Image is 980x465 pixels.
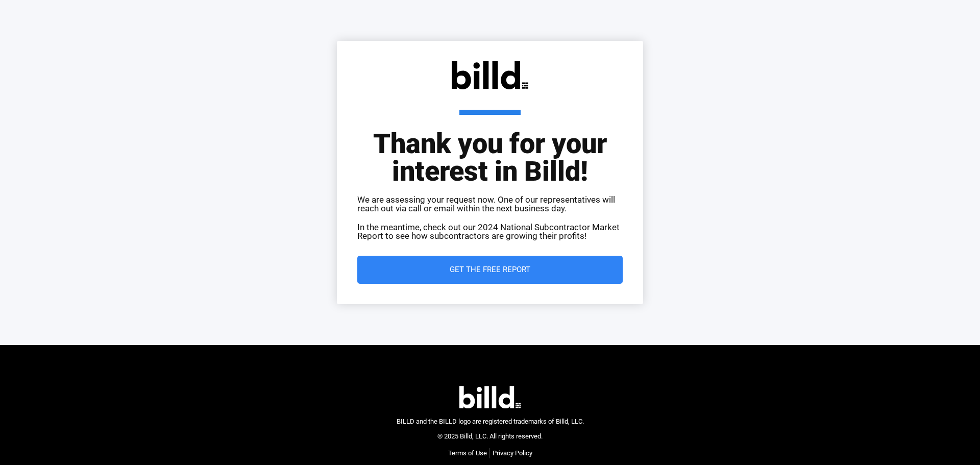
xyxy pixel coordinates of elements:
[357,110,623,185] h1: Thank you for your interest in Billd!
[493,448,532,458] a: Privacy Policy
[397,418,584,440] span: BILLD and the BILLD logo are registered trademarks of Billd, LLC. © 2025 Billd, LLC. All rights r...
[448,448,532,458] nav: Menu
[450,266,530,274] span: Get the Free Report
[357,256,623,284] a: Get the Free Report
[357,223,623,240] p: In the meantime, check out our 2024 National Subcontractor Market Report to see how subcontractor...
[448,448,487,458] a: Terms of Use
[357,195,623,213] p: We are assessing your request now. One of our representatives will reach out via call or email wi...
